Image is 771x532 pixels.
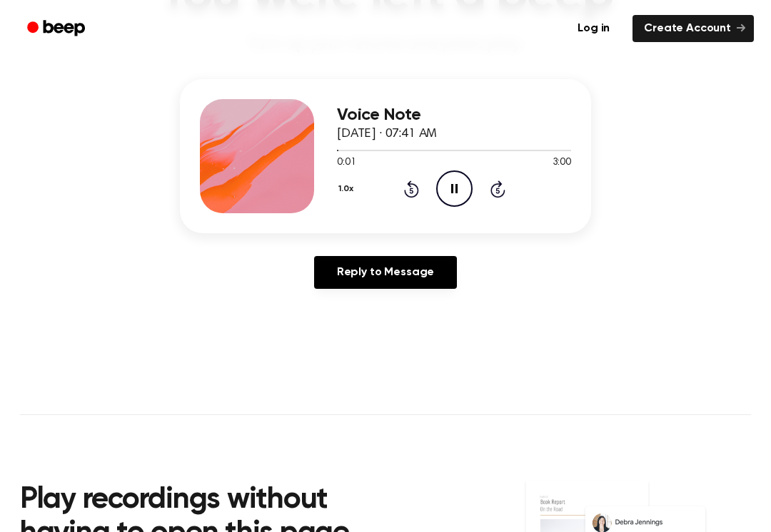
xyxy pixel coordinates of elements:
[553,155,571,170] span: 3:00
[563,12,624,45] a: Log in
[17,15,98,43] a: Beep
[337,155,356,170] span: 0:01
[314,256,457,289] a: Reply to Message
[337,106,571,125] h3: Voice Note
[337,177,358,201] button: 1.0x
[633,15,754,42] a: Create Account
[337,128,437,140] span: [DATE] · 07:41 AM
